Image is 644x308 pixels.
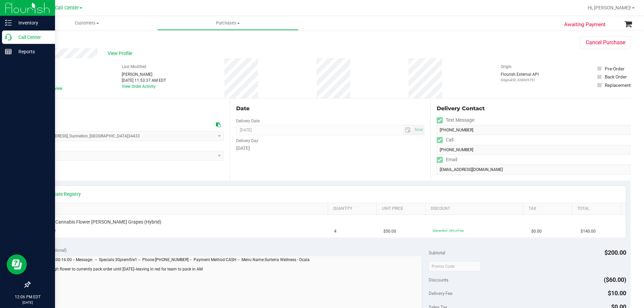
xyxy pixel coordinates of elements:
[437,145,631,155] input: Format: (999) 999-9999
[5,34,12,41] inline-svg: Call Center
[564,21,605,28] span: Awaiting Payment
[216,121,221,128] div: Copy address to clipboard
[437,125,631,135] input: Format: (999) 999-9999
[580,36,631,49] button: Cancel Purchase
[501,77,539,82] p: Original ID: 328005751
[529,206,570,211] a: Tax
[581,228,596,235] span: $140.00
[55,5,79,11] span: Call Center
[383,228,396,235] span: $50.00
[236,145,424,152] div: [DATE]
[12,19,52,27] p: Inventory
[437,135,453,145] label: Call
[431,206,521,211] a: Discount
[437,105,631,113] div: Delivery Contact
[5,48,12,55] inline-svg: Reports
[3,294,52,300] p: 12:06 PM EDT
[429,274,448,286] span: Discounts
[577,206,618,211] a: Total
[236,118,260,124] label: Delivery Date
[122,71,166,77] div: [PERSON_NAME]
[236,138,258,144] label: Delivery Day
[605,82,631,88] div: Replacement
[437,155,457,165] label: Email
[39,219,161,225] span: FT 3.5g Cannabis Flower [PERSON_NAME] Grapes (Hybrid)
[3,300,52,305] p: [DATE]
[16,20,157,26] span: Customers
[608,290,626,297] span: $10.00
[16,16,157,30] a: Customers
[333,206,374,211] a: Quantity
[12,33,52,41] p: Call Center
[604,249,626,256] span: $200.00
[236,105,424,113] div: Date
[334,228,336,235] span: 4
[429,250,445,255] span: Subtotal
[7,254,27,274] iframe: Resource center
[605,73,627,80] div: Back Order
[501,71,539,82] div: Flourish External API
[12,48,52,56] p: Reports
[122,64,146,70] label: Last Modified
[604,276,626,283] span: ($60.00)
[382,206,423,211] a: Unit Price
[108,50,135,57] span: View Profile
[531,228,542,235] span: $0.00
[122,84,156,89] a: View Order Activity
[157,16,299,30] a: Purchases
[605,65,625,72] div: Pre-Order
[30,105,224,113] div: Location
[429,291,452,296] span: Delivery Fee
[437,115,474,125] label: Text Message
[158,20,298,26] span: Purchases
[41,191,81,197] a: View State Registry
[122,77,166,83] div: [DATE] 11:53:37 AM EDT
[433,229,464,232] span: 30premfire1: 30% off line
[429,261,481,271] input: Promo Code
[40,206,325,211] a: SKU
[501,64,512,70] label: Origin
[588,5,631,10] span: Hi, [PERSON_NAME]!
[5,19,12,26] inline-svg: Inventory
